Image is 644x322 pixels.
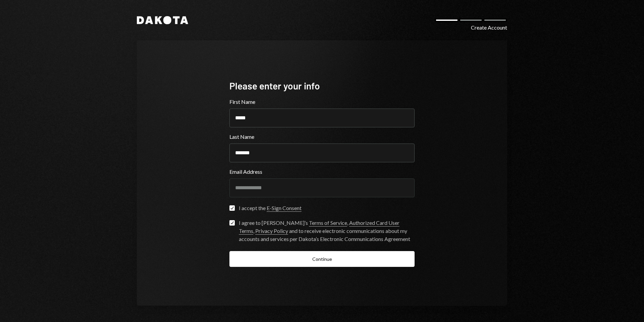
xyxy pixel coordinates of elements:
button: I agree to [PERSON_NAME]’s Terms of Service, Authorized Card User Terms, Privacy Policy and to re... [229,220,235,226]
div: I agree to [PERSON_NAME]’s , , and to receive electronic communications about my accounts and ser... [239,219,415,243]
div: I accept the [239,204,302,212]
a: Privacy Policy [255,228,288,235]
label: First Name [229,98,415,106]
a: Terms of Service [309,219,347,227]
button: Continue [229,251,415,267]
button: I accept the E-Sign Consent [229,205,235,211]
a: Authorized Card User Terms [239,219,399,235]
a: E-Sign Consent [267,205,302,212]
label: Email Address [229,168,415,176]
div: Create Account [471,24,507,32]
div: Please enter your info [229,79,415,92]
label: Last Name [229,133,415,141]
